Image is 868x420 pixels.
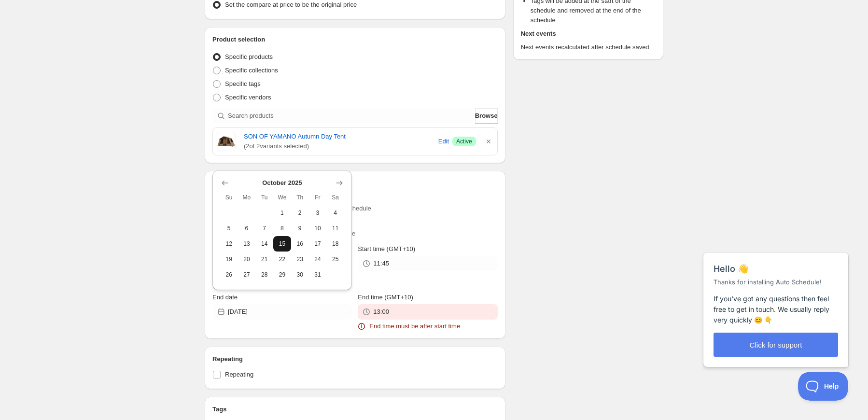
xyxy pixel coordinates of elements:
span: Th [295,194,305,201]
p: Next events recalculated after schedule saved [521,42,656,52]
th: Monday [238,190,256,205]
span: Specific collections [225,67,278,74]
span: Su [224,194,234,201]
button: Friday October 3 2025 [309,205,327,221]
span: 5 [224,224,234,232]
button: Sunday October 5 2025 [220,221,238,236]
button: Tuesday October 14 2025 [255,236,273,252]
button: Tuesday October 7 2025 [255,221,273,236]
button: Thursday October 9 2025 [291,221,309,236]
button: Sunday October 26 2025 [220,267,238,282]
button: Tuesday October 28 2025 [255,267,273,282]
span: 9 [295,224,305,232]
button: Browse [475,108,498,124]
span: Edit [438,137,449,146]
button: Saturday October 11 2025 [326,221,344,236]
span: Specific products [225,53,273,60]
span: 4 [330,209,340,217]
th: Thursday [291,190,309,205]
span: 28 [259,271,269,279]
button: Edit [437,134,450,149]
span: We [277,194,287,201]
button: Monday October 6 2025 [238,221,256,236]
button: Monday October 20 2025 [238,252,256,267]
span: Specific vendors [225,94,271,101]
iframe: Help Scout Beacon - Messages and Notifications [699,228,854,372]
button: Saturday October 4 2025 [326,205,344,221]
h2: Product selection [212,35,498,44]
button: Thursday October 23 2025 [291,252,309,267]
span: 3 [313,209,323,217]
span: 15 [277,240,287,248]
button: Saturday October 18 2025 [326,236,344,252]
button: Show next month, November 2025 [333,176,346,190]
button: Wednesday October 22 2025 [273,252,291,267]
iframe: Help Scout Beacon - Open [798,372,849,401]
span: Tu [259,194,269,201]
img: SON OF YAMANO Autumn Day Tent Tent Son of Yamano [217,132,236,151]
button: Thursday October 30 2025 [291,267,309,282]
span: 10 [313,224,323,232]
button: Show previous month, September 2025 [218,176,232,190]
a: SON OF YAMANO Autumn Day Tent [244,132,435,141]
button: Thursday October 2 2025 [291,205,309,221]
span: 19 [224,255,234,263]
button: Saturday October 25 2025 [326,252,344,267]
span: Set the compare at price to be the original price [225,1,357,8]
h2: Next events [521,29,656,39]
span: Mo [242,194,252,201]
th: Tuesday [255,190,273,205]
button: Sunday October 19 2025 [220,252,238,267]
span: 18 [330,240,340,248]
span: Active [456,138,472,145]
th: Friday [309,190,327,205]
span: Fr [313,194,323,201]
span: 29 [277,271,287,279]
button: Friday October 17 2025 [309,236,327,252]
span: 7 [259,224,269,232]
span: 12 [224,240,234,248]
span: ( 2 of 2 variants selected) [244,141,435,151]
span: 11 [330,224,340,232]
span: Specific tags [225,80,261,87]
span: End time (GMT+10) [358,294,413,301]
span: 17 [313,240,323,248]
button: Wednesday October 1 2025 [273,205,291,221]
span: Browse [475,111,498,121]
h2: Active dates [212,179,498,188]
button: Friday October 31 2025 [309,267,327,282]
span: End date [212,294,238,301]
span: Sa [330,194,340,201]
span: 20 [242,255,252,263]
span: 30 [295,271,305,279]
span: 14 [259,240,269,248]
th: Wednesday [273,190,291,205]
span: 27 [242,271,252,279]
span: Repeating [225,371,253,378]
span: 23 [295,255,305,263]
span: 25 [330,255,340,263]
span: End time must be after start time [369,322,460,331]
button: Sunday October 12 2025 [220,236,238,252]
span: 16 [295,240,305,248]
button: Monday October 27 2025 [238,267,256,282]
button: Thursday October 16 2025 [291,236,309,252]
button: Wednesday October 15 2025 [273,236,291,252]
button: Wednesday October 8 2025 [273,221,291,236]
h2: Tags [212,405,498,414]
h2: Repeating [212,354,498,364]
button: Tuesday October 21 2025 [255,252,273,267]
button: Friday October 24 2025 [309,252,327,267]
th: Sunday [220,190,238,205]
span: 24 [313,255,323,263]
input: Search products [228,108,473,124]
span: 21 [259,255,269,263]
button: Monday October 13 2025 [238,236,256,252]
span: 6 [242,224,252,232]
button: Wednesday October 29 2025 [273,267,291,282]
span: 1 [277,209,287,217]
span: 8 [277,224,287,232]
span: 13 [242,240,252,248]
span: 2 [295,209,305,217]
span: 22 [277,255,287,263]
